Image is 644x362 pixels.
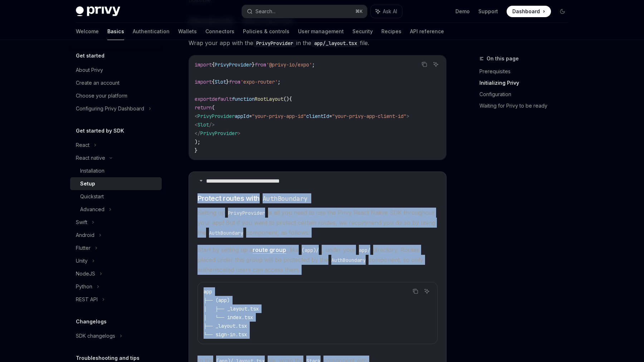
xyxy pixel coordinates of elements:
[371,5,402,18] button: Ask AI
[240,79,278,85] span: 'expo-router'
[76,127,124,135] h5: Get started by SDK
[80,205,104,214] div: Advanced
[195,147,197,154] span: }
[487,54,519,63] span: On this page
[212,79,215,85] span: {
[252,113,306,119] span: "your-privy-app-id"
[197,245,438,275] span: Start by setting up a , like , under your directory. Routes placed under this group will be prote...
[195,79,212,85] span: import
[195,96,212,102] span: export
[76,91,127,100] div: Choose your platform
[479,89,574,100] a: Configuration
[204,323,247,329] span: ├── _layout.tsx
[76,317,107,326] h5: Changelogs
[507,6,551,17] a: Dashboard
[289,96,292,102] span: {
[557,6,568,17] button: Toggle dark mode
[431,60,440,69] button: Ask AI
[311,39,360,47] code: app/_layout.tsx
[306,113,329,119] span: clientId
[76,51,104,60] h5: Get started
[195,104,212,111] span: return
[278,79,280,85] span: ;
[212,104,215,111] span: (
[232,96,255,102] span: function
[195,122,197,128] span: <
[352,23,373,40] a: Security
[76,23,99,40] a: Welcome
[76,218,87,227] div: Swift
[70,76,162,89] a: Create an account
[204,314,253,321] span: │ └── index.tsx
[215,79,226,85] span: Slot
[479,100,574,111] a: Waiting for Privy to be ready
[197,193,311,203] span: Protect routes with
[332,113,406,119] span: "your-privy-app-client-id"
[422,287,431,296] button: Ask AI
[197,122,209,128] span: Slot
[107,23,124,40] a: Basics
[298,23,344,40] a: User management
[329,113,332,119] span: =
[76,244,91,252] div: Flutter
[76,282,92,291] div: Python
[76,79,119,87] div: Create an account
[76,231,94,239] div: Android
[479,77,574,89] a: Initializing Privy
[206,229,246,237] code: AuthBoundary
[253,246,286,254] a: route group
[381,23,401,40] a: Recipes
[70,190,162,203] a: Quickstart
[197,113,235,119] span: PrivyProvider
[355,9,363,14] span: ⌘ K
[70,64,162,76] a: About Privy
[76,257,88,265] div: Unity
[249,113,252,119] span: =
[283,96,289,102] span: ()
[70,177,162,190] a: Setup
[76,154,105,162] div: React native
[299,246,322,254] code: (app)/
[205,23,234,40] a: Connectors
[226,79,229,85] span: }
[204,331,247,338] span: └── sign-in.tsx
[478,8,498,15] a: Support
[238,130,240,137] span: >
[189,38,447,48] span: Wrap your app with the in the file.
[235,113,249,119] span: appId
[312,61,315,68] span: ;
[195,61,212,68] span: import
[204,306,259,312] span: │ ├── _layout.tsx
[80,192,104,201] div: Quickstart
[209,122,215,128] span: />
[200,130,238,137] span: PrivyProvider
[195,113,197,119] span: <
[406,113,409,119] span: >
[80,167,104,175] div: Installation
[212,61,215,68] span: {
[225,209,268,217] code: PrivyProvider
[70,164,162,177] a: Installation
[197,208,438,238] span: Setting up is all you need to use the Privy React Native SDK throughout your app! But if you want...
[420,60,429,69] button: Copy the contents from the code block
[255,7,275,16] div: Search...
[215,61,252,68] span: PrivyProvider
[410,23,444,40] a: API reference
[243,23,289,40] a: Policies & controls
[512,8,540,15] span: Dashboard
[76,6,120,16] img: dark logo
[383,8,397,15] span: Ask AI
[80,179,95,188] div: Setup
[195,139,200,145] span: );
[455,8,470,15] a: Demo
[253,39,296,47] code: PrivyProvider
[356,246,373,254] code: app/
[242,5,367,18] button: Search...⌘K
[260,194,311,203] code: AuthBoundary
[212,96,232,102] span: default
[255,61,266,68] span: from
[411,287,420,296] button: Copy the contents from the code block
[266,61,312,68] span: '@privy-io/expo'
[328,256,369,264] code: AuthBoundary
[204,297,230,303] span: ├── (app)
